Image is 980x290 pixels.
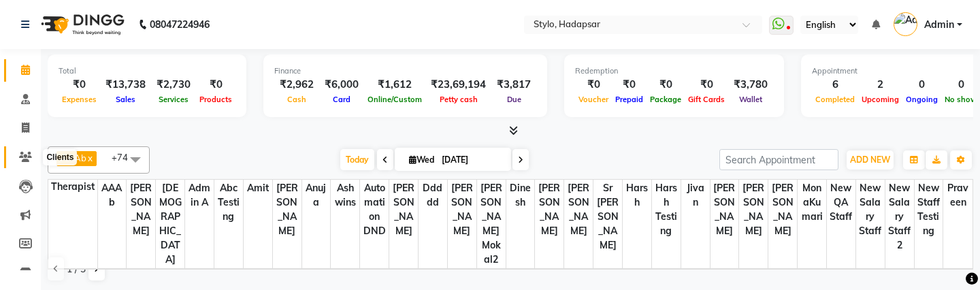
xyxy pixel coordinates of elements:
[100,77,151,93] div: ₹13,738
[681,180,710,211] span: jivan
[858,95,902,104] span: Upcoming
[196,77,235,93] div: ₹0
[98,180,127,211] span: AAAb
[812,95,858,104] span: Completed
[850,155,890,165] span: ADD NEW
[35,5,128,44] img: logo
[419,180,447,211] span: ddddd
[406,155,438,165] span: Wed
[924,18,954,32] span: Admin
[156,180,184,268] span: [DEMOGRAPHIC_DATA]
[728,77,773,93] div: ₹3,780
[340,149,374,170] span: Today
[647,95,685,104] span: Package
[274,77,319,93] div: ₹2,962
[647,77,685,93] div: ₹0
[127,180,155,240] span: [PERSON_NAME]
[59,77,100,93] div: ₹0
[112,95,139,104] span: Sales
[915,180,943,240] span: New staff Testing
[812,77,858,93] div: 6
[491,77,536,93] div: ₹3,817
[155,95,192,104] span: Services
[943,180,973,211] span: praveen
[425,77,491,93] div: ₹23,69,194
[798,180,826,225] span: MonaKumari
[685,77,728,93] div: ₹0
[214,180,243,225] span: Abc testing
[196,95,235,104] span: Products
[364,95,425,104] span: Online/Custom
[575,65,773,77] div: Redemption
[86,152,93,163] a: x
[575,95,612,104] span: Voucher
[894,12,917,36] img: Admin
[364,77,425,93] div: ₹1,612
[504,95,525,104] span: Due
[768,180,797,240] span: [PERSON_NAME]
[612,95,647,104] span: Prepaid
[302,180,331,211] span: Anuja
[575,77,612,93] div: ₹0
[59,65,235,77] div: Total
[623,180,651,211] span: harsh
[719,149,838,170] input: Search Appointment
[858,77,902,93] div: 2
[284,95,310,104] span: Cash
[710,180,739,240] span: [PERSON_NAME]
[112,152,138,163] span: +74
[652,180,681,240] span: harsh testing
[185,180,214,211] span: Admin A
[885,180,914,254] span: New Salary Staff 2
[477,180,506,268] span: [PERSON_NAME] Mokal2
[151,77,196,93] div: ₹2,730
[506,180,535,211] span: dinesh
[59,95,100,104] span: Expenses
[902,95,941,104] span: Ongoing
[685,95,728,104] span: Gift Cards
[274,65,536,77] div: Finance
[438,150,506,170] input: 2025-10-01
[736,95,766,104] span: Wallet
[48,180,97,194] div: Therapist
[389,180,418,240] span: [PERSON_NAME]
[43,149,77,165] div: Clients
[856,180,885,240] span: New Salary Staff
[436,95,481,104] span: Petty cash
[593,180,622,254] span: Sr [PERSON_NAME]
[150,5,210,44] b: 08047224946
[331,180,359,211] span: ashwins
[329,95,354,104] span: Card
[319,77,364,93] div: ₹6,000
[739,180,768,240] span: [PERSON_NAME]
[827,180,855,225] span: New QA Staff
[244,180,272,197] span: Amit
[612,77,647,93] div: ₹0
[564,180,593,240] span: [PERSON_NAME]
[448,180,476,240] span: [PERSON_NAME]
[273,180,301,240] span: [PERSON_NAME]
[902,77,941,93] div: 0
[847,150,894,170] button: ADD NEW
[535,180,563,240] span: [PERSON_NAME]
[360,180,389,240] span: Automation DND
